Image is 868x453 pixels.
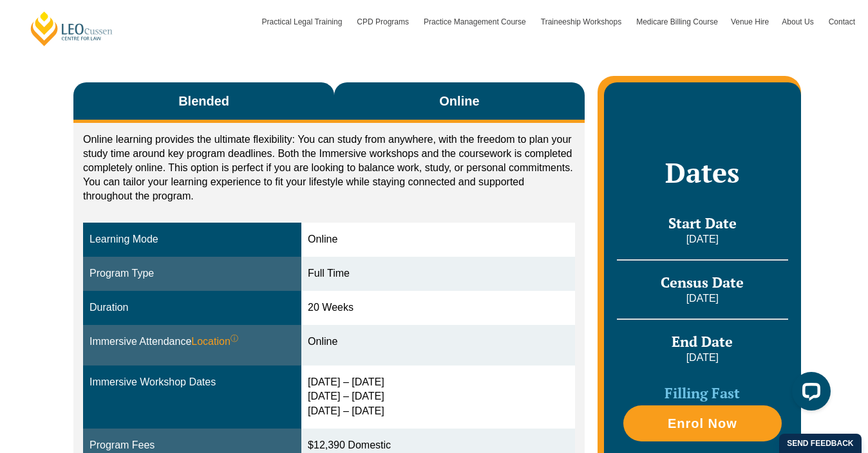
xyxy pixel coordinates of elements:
a: About Us [775,3,822,41]
h2: Dates [617,156,788,189]
span: Online [439,92,479,110]
span: End Date [672,332,733,351]
div: Duration [90,300,295,315]
div: Online [308,335,569,349]
div: Online [308,232,569,247]
span: $12,390 Domestic [308,439,391,450]
span: Start Date [668,214,737,232]
div: 20 Weeks [308,300,569,315]
a: Practical Legal Training [256,3,351,41]
span: Location [191,335,238,349]
a: [PERSON_NAME] Centre for Law [29,10,115,47]
a: Medicare Billing Course [630,3,724,41]
span: Blended [178,92,229,110]
span: Filling Fast [665,384,740,402]
a: Contact [822,3,862,41]
div: Full Time [308,266,569,281]
div: [DATE] – [DATE] [DATE] – [DATE] [DATE] – [DATE] [308,375,569,420]
a: Practice Management Course [417,3,534,41]
div: Learning Mode [90,232,295,247]
a: Venue Hire [724,3,775,41]
div: Program Type [90,266,295,281]
p: [DATE] [617,291,788,306]
div: Immersive Workshop Dates [90,375,295,390]
p: [DATE] [617,232,788,246]
a: Enrol Now [623,405,782,441]
a: Traineeship Workshops [534,3,630,41]
div: Program Fees [90,438,295,453]
span: Enrol Now [668,417,737,430]
sup: ⓘ [231,334,238,343]
p: Online learning provides the ultimate flexibility: You can study from anywhere, with the freedom ... [83,133,575,203]
p: [DATE] [617,351,788,365]
div: Immersive Attendance [90,335,295,349]
span: Census Date [661,273,744,291]
iframe: LiveChat chat widget [782,367,836,421]
a: CPD Programs [350,3,417,41]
